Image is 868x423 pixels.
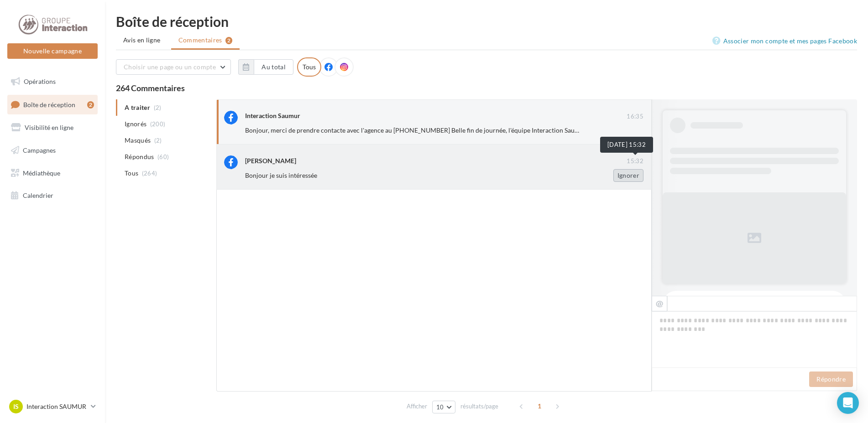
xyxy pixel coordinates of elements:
[5,72,99,91] a: Opérations
[23,146,56,154] span: Campagnes
[600,137,653,153] div: [DATE] 15:32
[5,95,99,114] a: Boîte de réception2
[23,100,75,108] span: Boîte de réception
[436,403,444,411] span: 10
[150,120,166,128] span: (200)
[26,402,87,411] p: Interaction SAUMUR
[837,392,859,414] div: Open Intercom Messenger
[123,36,161,45] span: Avis en ligne
[13,402,19,411] span: IS
[613,169,643,182] button: Ignorer
[5,164,99,183] a: Médiathèque
[125,169,138,178] span: Tous
[157,153,169,160] span: (60)
[125,119,146,129] span: Ignorés
[460,402,498,411] span: résultats/page
[5,141,99,160] a: Campagnes
[627,157,643,165] span: 15:32
[24,77,56,85] span: Opérations
[7,43,98,59] button: Nouvelle campagne
[407,402,427,411] span: Afficher
[125,152,154,161] span: Répondus
[116,84,857,92] div: 264 Commentaires
[245,156,296,165] div: [PERSON_NAME]
[432,401,455,413] button: 10
[23,191,53,199] span: Calendrier
[116,59,231,75] button: Choisir une page ou un compte
[125,136,151,145] span: Masqués
[245,171,317,179] span: Bonjour je suis intéressée
[23,169,60,176] span: Médiathèque
[5,186,99,205] a: Calendrier
[124,63,216,71] span: Choisir une page ou un compte
[25,124,73,131] span: Visibilité en ligne
[245,126,586,134] span: Bonjour, merci de prendre contacte avec l'agence au [PHONE_NUMBER] Belle fin de journée, l'équipe...
[142,170,157,177] span: (264)
[297,57,321,77] div: Tous
[116,15,857,28] div: Boîte de réception
[245,111,300,120] div: Interaction Saumur
[627,113,643,121] span: 16:35
[238,59,293,75] button: Au total
[532,399,547,413] span: 1
[154,137,162,144] span: (2)
[5,118,99,137] a: Visibilité en ligne
[809,371,853,387] button: Répondre
[87,101,94,108] div: 2
[7,398,98,415] a: IS Interaction SAUMUR
[254,59,293,75] button: Au total
[712,36,857,46] a: Associer mon compte et mes pages Facebook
